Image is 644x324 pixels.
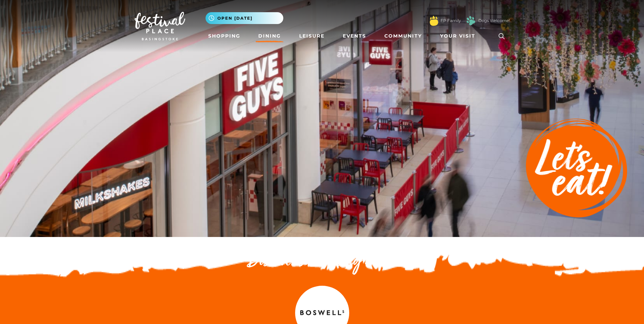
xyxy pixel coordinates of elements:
a: Leisure [296,30,327,42]
span: Your Visit [440,33,475,40]
button: Open [DATE] [206,12,283,24]
a: Dining [256,30,284,42]
img: Festival Place Logo [135,12,185,40]
span: Open [DATE] [217,15,253,21]
a: Shopping [206,30,243,42]
h2: Discover something new... [135,251,510,272]
a: Your Visit [437,30,481,42]
a: Community [382,30,425,42]
a: Events [340,30,369,42]
a: Dogs Welcome! [478,18,510,24]
a: FP Family [440,18,461,24]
